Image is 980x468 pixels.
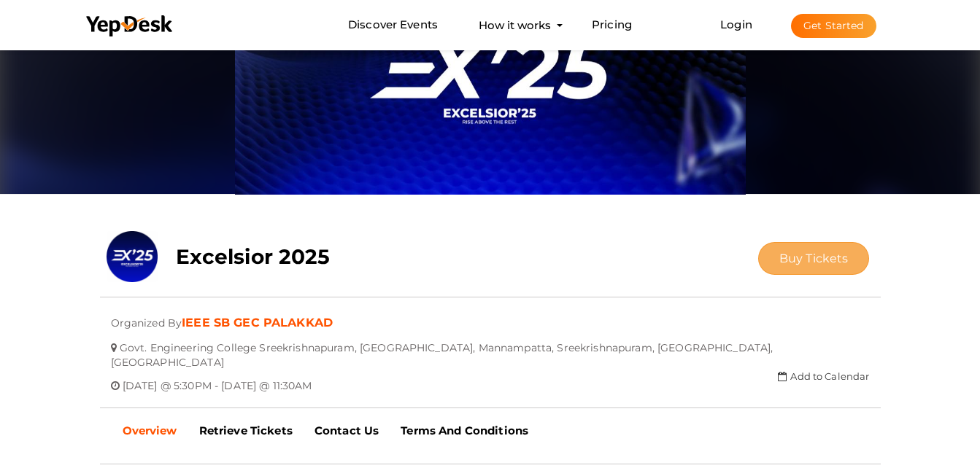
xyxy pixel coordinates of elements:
a: Contact Us [304,413,390,449]
a: IEEE SB GEC PALAKKAD [182,316,333,329]
b: Excelsior 2025 [176,244,331,269]
b: Retrieve Tickets [199,424,293,437]
b: Contact Us [315,424,379,437]
a: Login [720,17,752,31]
span: [DATE] @ 5:30PM - [DATE] @ 11:30AM [123,368,312,392]
img: IIZWXVCU_small.png [107,231,158,282]
button: How it works [474,12,555,39]
button: Buy Tickets [758,242,870,275]
b: Overview [123,424,177,437]
a: Add to Calendar [778,370,869,382]
span: Govt. Engineering College Sreekrishnapuram, [GEOGRAPHIC_DATA], Mannampatta, Sreekrishnapuram, [GE... [111,330,773,369]
span: Buy Tickets [779,251,849,265]
a: Pricing [592,12,632,39]
a: Overview [112,413,188,449]
b: Terms And Conditions [401,424,528,437]
a: Discover Events [348,12,438,39]
a: Terms And Conditions [390,413,539,449]
span: Organized By [111,305,182,329]
button: Get Started [791,14,876,38]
